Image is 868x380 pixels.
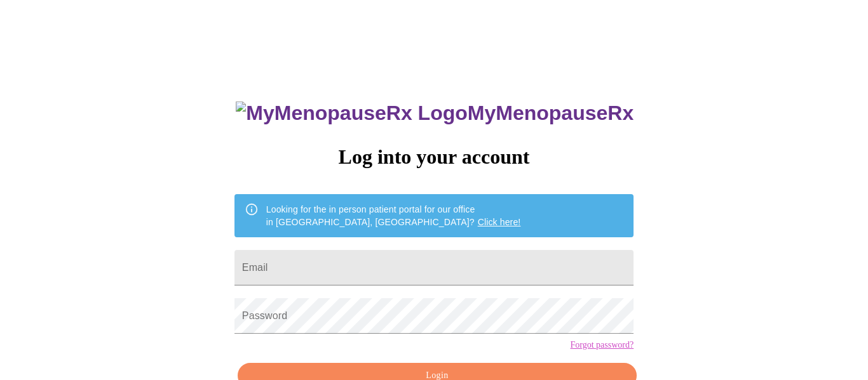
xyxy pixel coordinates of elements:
h3: Log into your account [234,145,634,169]
img: MyMenopauseRx Logo [236,102,467,125]
a: Forgot password? [570,340,634,350]
div: Looking for the in person patient portal for our office in [GEOGRAPHIC_DATA], [GEOGRAPHIC_DATA]? [266,198,521,233]
h3: MyMenopauseRx [236,102,634,125]
a: Click here! [478,217,521,227]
